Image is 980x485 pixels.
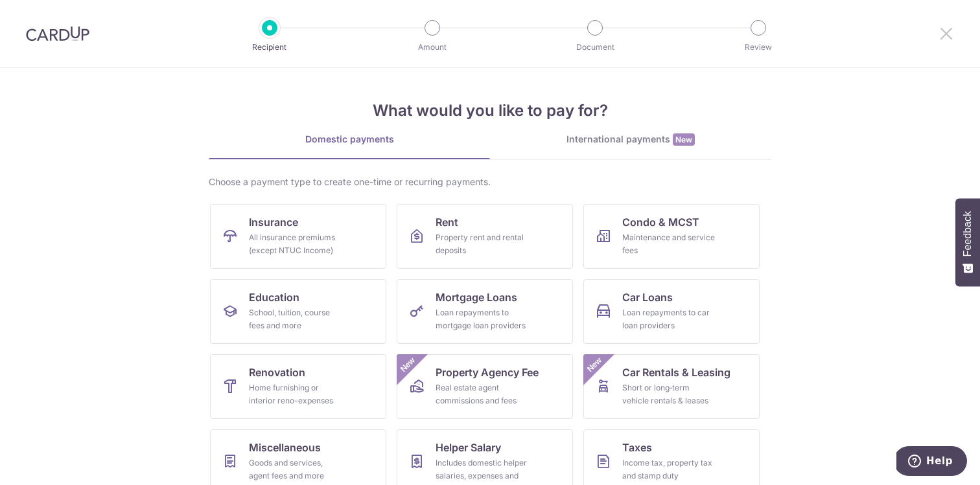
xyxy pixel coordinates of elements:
a: Car LoansLoan repayments to car loan providers [583,279,760,344]
a: Mortgage LoansLoan repayments to mortgage loan providers [397,279,573,344]
span: Taxes [622,440,652,455]
span: New [673,133,695,146]
div: Property rent and rental deposits [436,231,529,257]
span: Car Loans [622,289,673,305]
span: Car Rentals & Leasing [622,365,730,380]
iframe: Opens a widget where you can find more information [896,446,967,479]
img: CardUp [26,26,89,41]
div: School, tuition, course fees and more [249,306,342,332]
span: Mortgage Loans [436,289,517,305]
a: RenovationHome furnishing or interior reno-expenses [210,354,386,419]
div: Maintenance and service fees [622,231,716,257]
p: Document [547,41,643,54]
div: Real estate agent commissions and fees [436,381,529,407]
span: Condo & MCST [622,214,699,230]
div: All insurance premiums (except NTUC Income) [249,231,342,257]
span: Feedback [962,211,974,256]
span: Helper Salary [436,440,501,455]
a: Car Rentals & LeasingShort or long‑term vehicle rentals & leasesNew [583,354,760,419]
div: Income tax, property tax and stamp duty [622,457,716,482]
span: Renovation [249,365,305,380]
div: Loan repayments to car loan providers [622,306,716,332]
span: New [397,354,419,376]
span: New [584,354,605,376]
div: Short or long‑term vehicle rentals & leases [622,381,716,407]
a: Property Agency FeeReal estate agent commissions and feesNew [397,354,573,419]
a: RentProperty rent and rental deposits [397,204,573,269]
div: Domestic payments [209,133,490,146]
a: EducationSchool, tuition, course fees and more [210,279,386,344]
a: InsuranceAll insurance premiums (except NTUC Income) [210,204,386,269]
span: Education [249,289,299,305]
button: Feedback - Show survey [955,198,980,286]
span: Property Agency Fee [436,365,539,380]
span: Insurance [249,214,298,230]
p: Review [710,41,806,54]
span: Miscellaneous [249,440,321,455]
div: International payments [490,133,771,146]
div: Loan repayments to mortgage loan providers [436,306,529,332]
h4: What would you like to pay for? [209,99,771,122]
p: Amount [384,41,480,54]
div: Choose a payment type to create one-time or recurring payments. [209,175,771,188]
div: Goods and services, agent fees and more [249,457,342,482]
span: Rent [436,214,458,230]
a: Condo & MCSTMaintenance and service fees [583,204,760,269]
div: Home furnishing or interior reno-expenses [249,381,342,407]
p: Recipient [222,41,318,54]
